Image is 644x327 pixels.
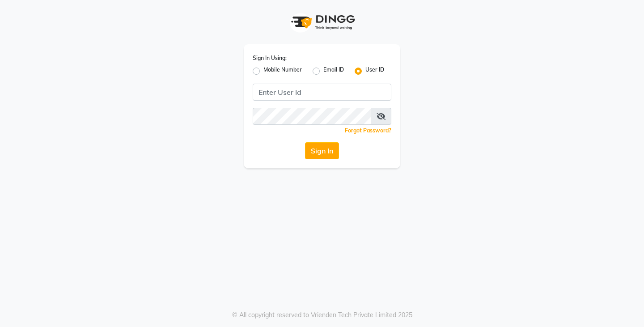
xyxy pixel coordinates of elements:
[305,142,339,159] button: Sign In
[253,84,391,101] input: Username
[263,66,302,76] label: Mobile Number
[286,9,358,35] img: logo1.svg
[345,127,391,134] a: Forgot Password?
[253,54,287,62] label: Sign In Using:
[323,66,344,76] label: Email ID
[253,108,371,125] input: Username
[365,66,384,76] label: User ID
